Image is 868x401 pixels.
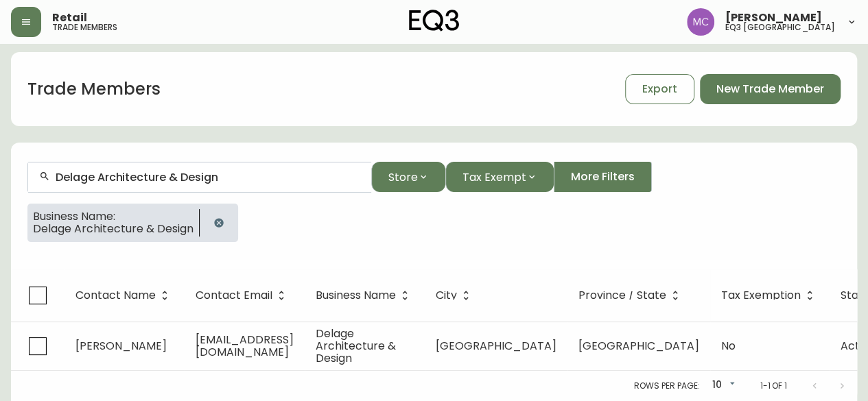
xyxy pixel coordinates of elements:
span: Export [642,82,677,97]
button: More Filters [554,162,652,192]
span: Business Name [316,289,414,302]
h5: trade members [52,23,117,32]
h1: Trade Members [27,77,161,101]
span: New Trade Member [716,82,824,97]
p: Rows per page: [634,380,699,392]
p: 1-1 of 1 [760,380,787,392]
span: [GEOGRAPHIC_DATA] [436,338,556,354]
span: [EMAIL_ADDRESS][DOMAIN_NAME] [196,332,294,360]
span: Business Name: [33,210,193,223]
button: Export [625,74,694,104]
span: Province / State [578,289,684,302]
img: 6dbdb61c5655a9a555815750a11666cc [687,8,714,36]
span: Province / State [578,291,666,300]
span: Tax Exemption [721,291,801,300]
img: logo [409,10,460,32]
span: [GEOGRAPHIC_DATA] [578,338,699,354]
button: New Trade Member [700,74,841,104]
span: [PERSON_NAME] [725,12,822,23]
span: Contact Name [75,289,174,302]
span: Contact Email [196,289,290,302]
span: Retail [52,12,87,23]
span: More Filters [571,169,635,184]
span: Delage Architecture & Design [33,223,193,235]
span: Delage Architecture & Design [316,326,396,366]
span: Contact Name [75,291,156,300]
button: Tax Exempt [445,162,554,192]
span: Tax Exempt [462,169,526,186]
div: 10 [705,374,738,397]
span: [PERSON_NAME] [75,338,167,354]
span: No [721,338,736,354]
span: City [436,291,457,300]
span: Contact Email [196,291,272,300]
h5: eq3 [GEOGRAPHIC_DATA] [725,23,835,32]
span: City [436,289,475,302]
input: Search [56,171,360,184]
button: Store [371,162,445,192]
span: Store [388,169,418,186]
span: Tax Exemption [721,289,819,302]
span: Business Name [316,291,396,300]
